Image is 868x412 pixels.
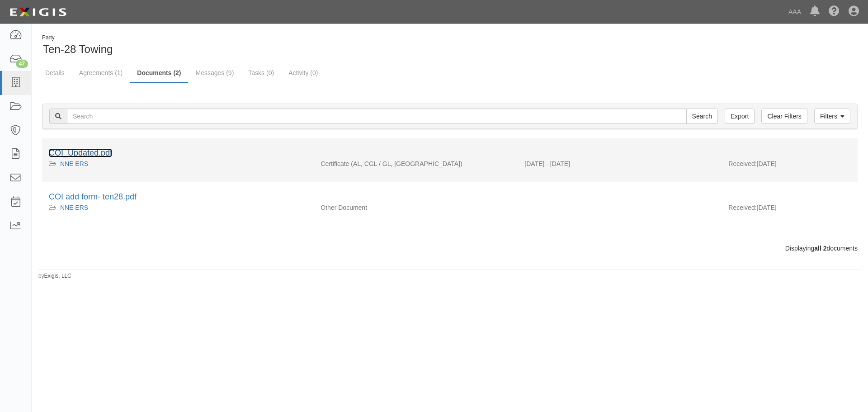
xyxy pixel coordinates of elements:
input: Search [67,109,687,124]
b: all 2 [814,245,826,252]
a: COI_Updated.pdf [49,148,112,157]
small: by [38,272,71,280]
div: Ten-28 Towing [38,34,443,57]
div: Party [42,34,113,42]
i: Help Center - Complianz [829,6,840,17]
div: 47 [16,60,28,68]
a: Clear Filters [761,109,807,124]
div: COI add form- ten28.pdf [49,191,851,203]
span: Ten-28 Towing [43,43,113,55]
a: AAA [784,3,806,21]
a: NNE ERS [60,160,88,167]
a: Details [38,64,71,82]
a: Exigis, LLC [44,273,71,279]
div: Effective - Expiration [518,203,722,204]
img: logo-5460c22ac91f19d4615b14bd174203de0afe785f0fc80cf4dbbc73dc1793850b.png [7,4,69,20]
div: Displaying documents [35,244,864,253]
a: NNE ERS [60,204,88,211]
a: Filters [814,109,850,124]
a: Documents (2) [130,64,188,83]
div: Effective 09/24/2024 - Expiration 09/24/2025 [518,159,722,168]
div: NNE ERS [49,159,307,168]
input: Search [686,109,718,124]
a: COI add form- ten28.pdf [49,192,137,201]
div: [DATE] [722,203,858,217]
a: Tasks (0) [241,64,281,82]
div: COI_Updated.pdf [49,147,851,159]
div: Other Document [314,203,518,212]
div: Auto Liability Commercial General Liability / Garage Liability On-Hook [314,159,518,168]
a: Messages (9) [189,64,241,82]
a: Agreements (1) [72,64,129,82]
div: [DATE] [722,159,858,173]
p: Received: [728,203,756,212]
a: Activity (0) [282,64,325,82]
div: NNE ERS [49,203,307,212]
p: Received: [728,159,756,168]
a: Export [725,109,755,124]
